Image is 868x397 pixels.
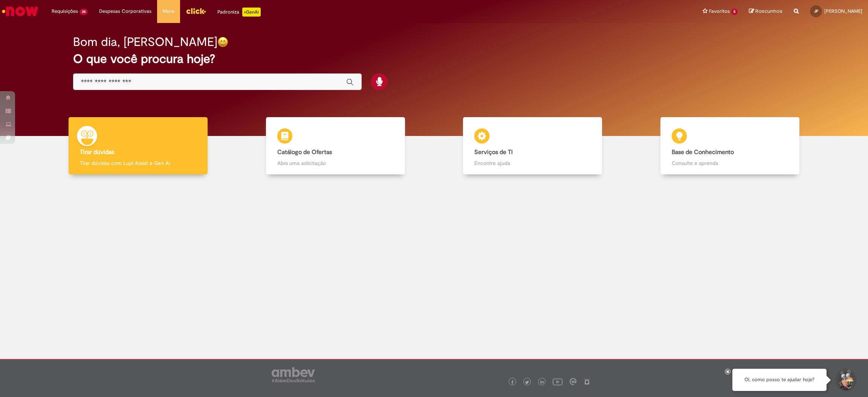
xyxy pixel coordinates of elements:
[73,52,795,66] h2: O que você procura hoje?
[1,4,40,19] img: ServiceNow
[672,159,788,167] p: Consulte e aprenda
[749,8,782,15] a: Rascunhos
[732,369,827,391] div: Oi, como posso te ajudar hoje?
[540,380,544,385] img: logo_footer_linkedin.png
[672,148,734,156] b: Base de Conhecimento
[731,9,738,15] span: 5
[277,159,394,167] p: Abra uma solicitação
[272,367,315,382] img: logo_footer_ambev_rotulo_gray.png
[40,117,237,175] a: Tirar dúvidas Tirar dúvidas com Lupi Assist e Gen Ai
[79,9,88,15] span: 34
[510,380,514,384] img: logo_footer_facebook.png
[525,380,529,384] img: logo_footer_twitter.png
[52,8,78,15] span: Requisições
[570,378,576,385] img: logo_footer_workplace.png
[584,378,590,385] img: logo_footer_naosei.png
[709,8,730,15] span: Favoritos
[242,8,261,17] p: +GenAi
[553,377,562,386] img: logo_footer_youtube.png
[217,8,261,17] div: Padroniza
[755,8,782,15] span: Rascunhos
[814,9,818,14] span: JP
[631,117,829,175] a: Base de Conhecimento Consulte e aprenda
[163,8,174,15] span: More
[186,5,206,17] img: click_logo_yellow_360x200.png
[434,117,631,175] a: Serviços de TI Encontre ajuda
[80,148,114,156] b: Tirar dúvidas
[824,8,862,14] span: [PERSON_NAME]
[99,8,151,15] span: Despesas Corporativas
[834,369,857,391] button: Iniciar Conversa de Suporte
[237,117,434,175] a: Catálogo de Ofertas Abra uma solicitação
[217,37,228,47] img: happy-face.png
[73,35,217,49] h2: Bom dia, [PERSON_NAME]
[80,159,196,167] p: Tirar dúvidas com Lupi Assist e Gen Ai
[474,148,513,156] b: Serviços de TI
[474,159,591,167] p: Encontre ajuda
[277,148,332,156] b: Catálogo de Ofertas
